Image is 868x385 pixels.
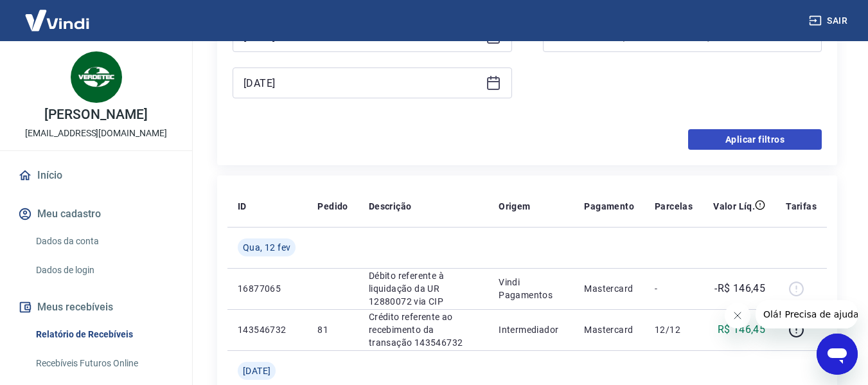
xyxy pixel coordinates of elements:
img: Vindi [15,1,99,40]
a: Dados da conta [31,228,177,255]
p: [EMAIL_ADDRESS][DOMAIN_NAME] [25,127,167,140]
p: Tarifas [786,200,817,213]
p: Débito referente à liquidação da UR 12880072 via CIP [369,269,478,308]
p: ID [238,200,247,213]
p: Vindi Pagamentos [499,276,563,301]
p: Mastercard [584,282,634,295]
button: Sair [806,9,853,33]
input: Data final [244,73,481,93]
p: Valor Líq. [713,200,755,213]
a: Relatório de Recebíveis [31,321,177,348]
p: 16877065 [238,282,297,295]
span: Qua, 12 fev [243,241,290,254]
p: Parcelas [655,200,693,213]
a: Início [15,161,177,190]
p: Origem [499,200,530,213]
span: [DATE] [243,364,270,377]
p: Descrição [369,200,412,213]
iframe: Fechar mensagem [725,303,750,328]
p: Pagamento [584,200,634,213]
a: Dados de login [31,257,177,283]
a: Recebíveis Futuros Online [31,350,177,377]
button: Meus recebíveis [15,293,177,321]
button: Meu cadastro [15,200,177,228]
p: - [655,282,693,295]
p: 143546732 [238,323,297,336]
img: e77f3696-e855-4f83-bac0-29906a03f76d.jpeg [71,51,122,103]
p: Mastercard [584,323,634,336]
p: Pedido [317,200,348,213]
span: Olá! Precisa de ajuda? [8,9,108,19]
p: -R$ 146,45 [714,281,765,296]
p: [PERSON_NAME] [44,108,147,121]
p: 12/12 [655,323,693,336]
p: 81 [317,323,348,336]
iframe: Mensagem da empresa [756,300,858,328]
iframe: Botão para abrir a janela de mensagens [817,334,858,375]
p: Crédito referente ao recebimento da transação 143546732 [369,310,478,349]
p: Intermediador [499,323,563,336]
p: R$ 146,45 [718,322,766,337]
button: Aplicar filtros [688,129,822,150]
